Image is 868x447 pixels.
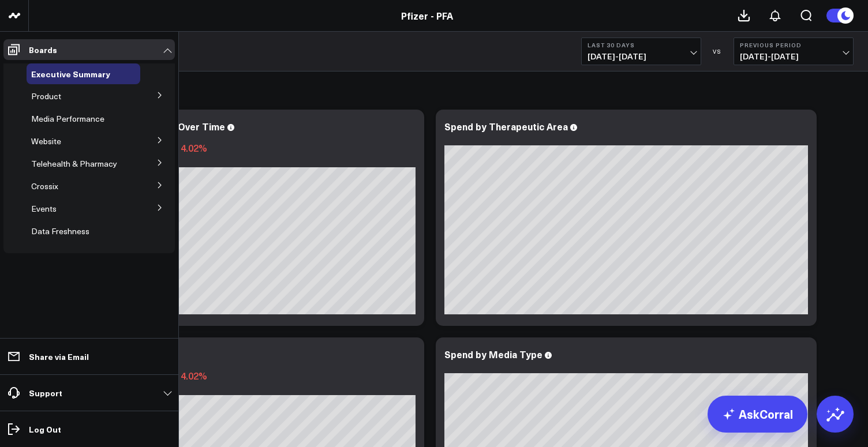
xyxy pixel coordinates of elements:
span: Events [31,203,57,214]
span: 14.02% [175,369,207,382]
span: [DATE] - [DATE] [740,52,847,61]
span: Media Performance [31,113,104,124]
a: AskCorral [708,396,807,433]
div: Previous: $697.16k [52,386,416,395]
b: Previous Period [740,42,847,48]
span: Crossix [31,181,58,191]
div: Previous: $697.16k [52,158,416,167]
b: Last 30 Days [588,42,695,48]
a: Website [31,137,61,146]
span: 14.02% [175,141,207,154]
a: Log Out [3,419,175,440]
div: Spend by Media Type [444,348,542,360]
a: Media Performance [31,114,104,123]
a: Pfizer - PFA [401,9,453,22]
a: Telehealth & Pharmacy [31,159,117,168]
span: Executive Summary [31,68,110,80]
span: Website [31,136,61,147]
button: Last 30 Days[DATE]-[DATE] [581,37,701,65]
a: Product [31,92,61,101]
p: Share via Email [29,352,89,361]
a: Crossix [31,182,58,191]
span: Telehealth & Pharmacy [31,158,117,169]
p: Boards [29,45,57,54]
button: Previous Period[DATE]-[DATE] [734,37,854,65]
span: [DATE] - [DATE] [588,52,695,61]
a: Executive Summary [31,69,110,78]
p: Log Out [29,425,61,434]
span: Product [31,91,61,102]
p: Support [29,388,62,397]
span: Data Freshness [31,226,89,236]
div: VS [707,48,728,55]
a: Events [31,204,57,213]
div: Spend by Therapeutic Area [444,120,568,133]
a: Data Freshness [31,227,89,236]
